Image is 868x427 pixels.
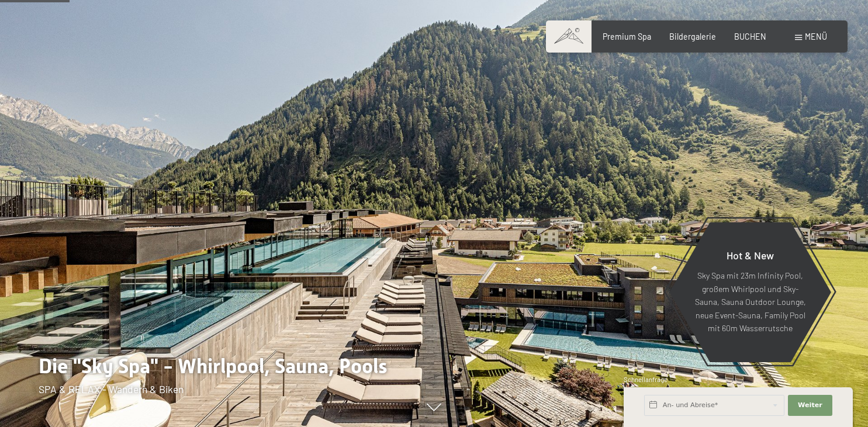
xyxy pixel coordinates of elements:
[669,32,716,41] a: Bildergalerie
[798,401,822,410] span: Weiter
[669,221,832,363] a: Hot & New Sky Spa mit 23m Infinity Pool, großem Whirlpool und Sky-Sauna, Sauna Outdoor Lounge, ne...
[603,32,651,41] a: Premium Spa
[734,32,766,41] a: BUCHEN
[805,32,827,41] span: Menü
[624,376,668,383] span: Schnellanfrage
[727,249,774,262] span: Hot & New
[694,269,806,335] p: Sky Spa mit 23m Infinity Pool, großem Whirlpool und Sky-Sauna, Sauna Outdoor Lounge, neue Event-S...
[788,395,832,416] button: Weiter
